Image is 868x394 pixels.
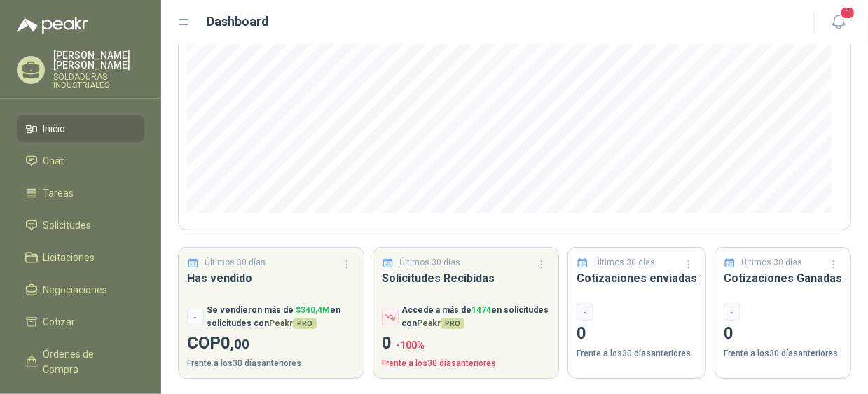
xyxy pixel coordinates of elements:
span: ,00 [230,336,249,352]
p: [PERSON_NAME] [PERSON_NAME] [53,50,144,70]
img: Logo peakr [17,17,88,34]
button: 1 [826,10,851,35]
span: 1 [840,6,855,20]
span: PRO [293,318,317,329]
p: Frente a los 30 días anteriores [382,357,550,370]
a: Órdenes de Compra [17,341,144,383]
p: COP [187,330,355,357]
span: Tareas [43,185,74,201]
a: Inicio [17,115,144,142]
span: Cotizar [43,314,76,330]
p: Últimos 30 días [742,256,803,269]
a: Cotizar [17,309,144,335]
div: - [187,309,204,325]
span: Chat [43,153,64,169]
span: PRO [441,318,464,329]
span: $ 340,4M [296,305,330,315]
h3: Cotizaciones Ganadas [724,269,842,287]
p: Últimos 30 días [205,256,266,269]
p: Frente a los 30 días anteriores [577,347,697,360]
span: -100 % [396,339,425,351]
p: Últimos 30 días [595,256,656,269]
a: Tareas [17,180,144,206]
h3: Solicitudes Recibidas [382,269,550,287]
p: Se vendieron más de en solicitudes con [207,304,355,330]
a: Solicitudes [17,212,144,239]
div: - [724,304,740,321]
p: 0 [382,330,550,357]
p: Accede a más de en solicitudes con [401,304,550,330]
span: 0 [221,333,249,353]
p: Últimos 30 días [400,256,461,269]
span: 1474 [471,305,491,315]
p: 0 [577,321,697,347]
span: Negociaciones [43,282,108,297]
p: SOLDADURAS INDUSTRIALES [53,73,144,90]
span: Licitaciones [43,250,95,265]
span: Órdenes de Compra [43,346,131,377]
h1: Dashboard [207,12,270,31]
a: Licitaciones [17,244,144,271]
p: Frente a los 30 días anteriores [187,357,355,370]
p: Frente a los 30 días anteriores [724,347,842,360]
div: - [577,304,593,321]
a: Chat [17,148,144,174]
h3: Has vendido [187,269,355,287]
h3: Cotizaciones enviadas [577,269,697,287]
a: Negociaciones [17,276,144,303]
span: Inicio [43,121,66,136]
p: 0 [724,321,842,347]
span: Peakr [417,318,464,328]
span: Peakr [269,318,317,328]
span: Solicitudes [43,218,92,233]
